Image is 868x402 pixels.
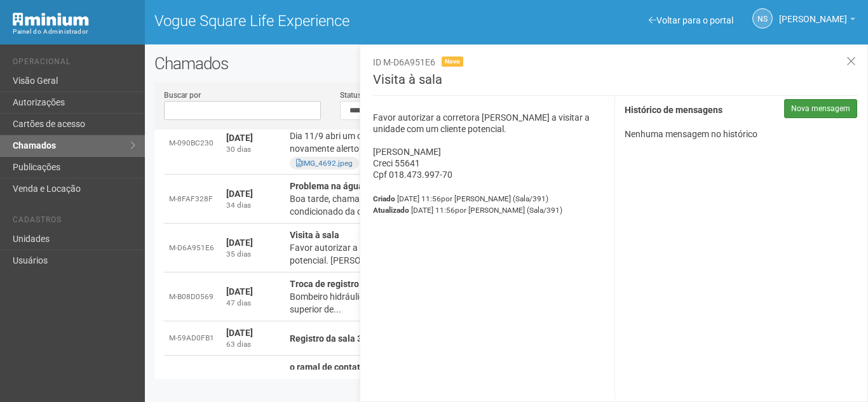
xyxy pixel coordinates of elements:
strong: Registro da sala 358 [290,333,372,344]
strong: Problema na água do ar-condicionado [290,181,444,191]
img: Minium [13,13,89,26]
strong: o ramal de contato com a recepção não está funcionando [290,362,520,372]
h3: Visita à sala [373,73,858,96]
li: Cadastros [13,215,135,229]
strong: [DATE] [226,133,253,143]
a: IMG_4692.jpeg [296,159,353,168]
li: Operacional [13,57,135,70]
div: Favor autorizar a corretora [PERSON_NAME] a visitar a unidade com um cliente potencial. [PERSON_N... [290,241,640,267]
strong: [DATE] [226,328,253,338]
span: [DATE] 11:56 [411,206,562,215]
span: ID M-D6A951E6 [373,57,435,67]
span: Novo [442,57,463,67]
label: Buscar por [164,90,201,101]
strong: [DATE] [226,370,253,380]
div: Dia 11/9 abri um chamado e não obtivemos uma resposta, mas a empresa clima top novamente alertou ... [290,130,640,155]
div: Boa tarde, chamamos a empresa responsável pela manutenção dos aparelhos de ar-condicionado da clí... [290,192,640,218]
div: 34 dias [226,200,280,211]
td: M-59AD0FB1 [164,321,221,356]
td: M-8FAF328F [164,175,221,224]
button: Nova mensagem [784,99,857,118]
h2: Chamados [154,54,858,73]
div: 63 dias [226,339,280,350]
span: Nicolle Silva [779,2,847,24]
div: 30 dias [226,144,280,155]
a: [PERSON_NAME] [779,16,855,26]
strong: Atualizado [373,206,409,215]
div: 47 dias [226,298,280,309]
strong: Histórico de mensagens [625,105,722,116]
strong: Criado [373,194,395,203]
a: NS [752,8,773,29]
strong: [DATE] [226,286,253,297]
div: Bombeiro hidráulico teve no local e fez um vídeo do registro ruim e ficou de passar para superior... [290,290,640,316]
span: [DATE] 11:56 [397,194,548,203]
td: M-B08D0569 [164,272,221,321]
strong: [DATE] [226,238,253,248]
div: 35 dias [226,249,280,260]
span: por [PERSON_NAME] (Sala/391) [441,194,548,203]
div: Painel do Administrador [13,26,135,37]
td: M-090BC230 [164,112,221,175]
strong: Visita à sala [290,230,339,240]
strong: [DATE] [226,189,253,199]
p: Favor autorizar a corretora [PERSON_NAME] a visitar a unidade com um cliente potencial. [PERSON_N... [373,112,606,180]
h1: Vogue Square Life Experience [154,13,497,29]
span: por [PERSON_NAME] (Sala/391) [455,206,562,215]
p: Nenhuma mensagem no histórico [625,128,857,140]
td: M-D6A951E6 [164,224,221,272]
a: Voltar para o portal [649,15,733,25]
label: Status [340,90,362,101]
strong: Troca de registro geral da sala 358/359 [290,279,449,289]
